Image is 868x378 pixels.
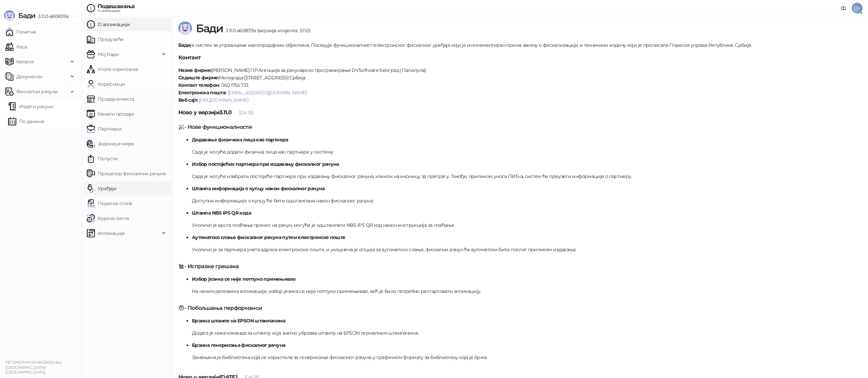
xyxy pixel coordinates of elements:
a: Пореске стопе [87,197,133,210]
a: Канали продаје [87,107,134,121]
p: [PERSON_NAME] ПР Агенција за рачунарско програмирање DVSoftware Београд (Палилула) Милорада [STRE... [178,66,863,104]
strong: Брзина штампе на EPSON штампачима [192,318,285,324]
h5: Контакт [178,54,863,62]
a: Издати рачуни [8,100,54,113]
a: Уређаји [87,182,117,195]
a: По данима [8,115,44,128]
span: Бади [18,12,35,20]
span: Документи [16,70,42,83]
a: Документација [838,3,849,14]
a: Продајна места [87,92,134,106]
strong: Брзина генерисања фискалног рачуна [192,342,285,348]
span: 3.11.0-a60839a [35,13,68,19]
p: је систем за управљање малопродајним објектима. Поседује функционалност електронског фискалног ур... [178,41,863,49]
strong: Назив фирме: [178,67,212,73]
h5: - Побољшања перформанси [178,304,863,312]
a: Попусти [87,152,118,165]
span: Мој Бади [98,47,119,61]
a: Предузеће [87,33,123,46]
p: На неким деловима апликације, избор језика се није потпуно примењивао, већ је било потребно реста... [192,287,863,295]
p: Замењена је библиотека која се користила за генерисање фискалног рачуна у графичком формату за би... [192,354,863,361]
p: Додата је нова команда за штампу која знатно убрзава штампу на EPSON термалним штампачима. [192,329,863,337]
strong: Додавање физичких лица као партнера [192,137,288,143]
a: Процесор фискалних рачуна [87,167,165,180]
strong: Избор постојећих партнера при издавању фискалног рачуна [192,161,339,167]
span: Апликације [98,226,125,240]
a: Улоге корисника [87,62,138,76]
p: Доступне информације о купцу ће бити одштампане након фискалног рачуна. [192,197,863,204]
p: Сада је могуће изабрати постојеће партнере при издавању фискалног рачуна, кликом на иконицу за пр... [192,173,863,180]
p: Сада је могуће додати физичка лица као партнере у систему. [192,148,863,156]
strong: Електронска пошта: [178,89,226,96]
a: [EMAIL_ADDRESS][DOMAIN_NAME] [228,89,307,96]
a: Јединице мере [87,137,134,151]
strong: Веб сајт: [178,97,198,103]
img: Logo [4,10,15,21]
small: PET SHOP MOJA MAČKICA doo [GEOGRAPHIC_DATA]-[GEOGRAPHIC_DATA] [5,360,61,375]
strong: Избор језика се није потпуно примењивао [192,276,295,282]
h5: - Исправке грешака [178,262,863,271]
strong: Контакт телефон: [178,82,220,88]
h5: Ново у верзији 3.11.0 [178,108,863,117]
a: Курсна листа [87,212,129,225]
a: Корисници [87,77,125,91]
a: Партнери [87,122,121,136]
img: Logo [178,21,192,35]
p: Уколико је врста плаћања пренос на рачун, могуће је одштампати NBS IPS QR код након инструкција з... [192,221,863,229]
strong: Штампа NBS IPS QR кода [192,210,251,216]
h5: - Нове функционалности [178,123,863,131]
a: Почетна [5,25,36,39]
span: 3.11.0-a60839a (верзија клијента: 3.11.0) [223,27,311,34]
strong: Бади [178,42,190,48]
span: Фискални рачуни [16,85,58,98]
p: Уколико је за партнера унета адреса електронске поште, и укључена је опција за аутоматско слање, ... [192,246,863,253]
div: О апликацији [98,9,135,13]
strong: Седиште фирме: [178,75,219,81]
strong: Аутоматско слање фискалног рачуна путем електронске поште [192,234,346,240]
strong: Штампа информација о купцу након фискалног рачуна [192,185,325,192]
span: [DATE] [239,110,254,116]
span: Бади [196,22,223,35]
span: DV [852,3,863,14]
span: Каталог [16,55,35,68]
a: О апликацији [87,18,130,31]
a: [URL][DOMAIN_NAME] [199,97,248,103]
div: Подешавања [98,4,135,9]
a: Каса [5,40,27,54]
